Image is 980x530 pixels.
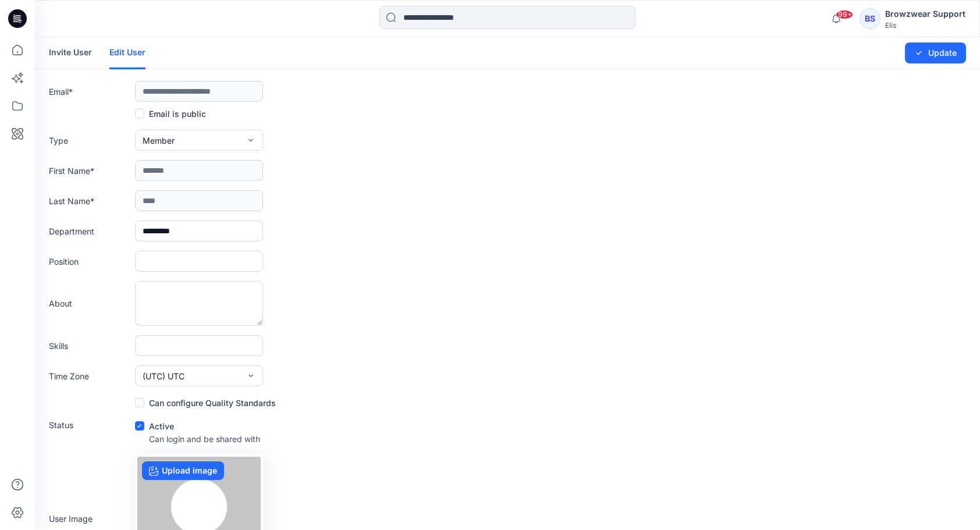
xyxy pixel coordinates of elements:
[49,370,130,382] label: Time Zone
[135,106,206,120] label: Email is public
[860,8,880,29] div: BS
[142,461,224,480] label: Upload image
[885,7,965,21] div: Browzwear Support
[135,396,276,410] label: Can configure Quality Standards
[143,370,184,382] span: (UTC) UTC
[135,419,174,433] label: Active
[49,195,130,207] label: Last Name
[49,255,130,268] label: Position
[49,513,130,525] label: User Image
[836,10,853,19] span: 99+
[885,21,965,30] div: Elis
[143,134,175,147] span: Member
[135,365,263,386] button: (UTC) UTC
[49,86,130,98] label: Email
[135,130,263,151] button: Member
[49,165,130,177] label: First Name
[49,340,130,352] label: Skills
[49,225,130,237] label: Department
[49,297,130,310] label: About
[49,134,130,147] label: Type
[905,42,966,63] button: Update
[135,419,260,433] div: Active
[49,419,130,431] label: Status
[109,37,145,69] a: Edit User
[149,433,260,445] p: Can login and be shared with
[49,37,92,67] a: Invite User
